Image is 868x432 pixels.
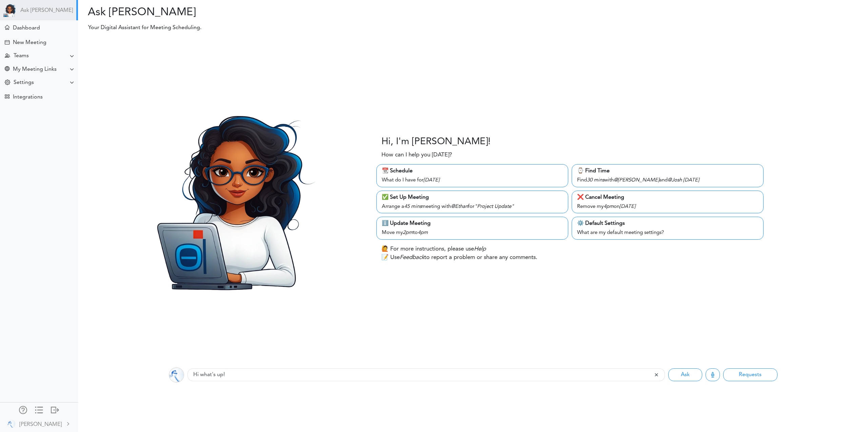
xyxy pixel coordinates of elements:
div: ℹ️ Update Meeting [382,219,563,228]
i: 2pm [403,230,413,235]
h2: Ask [PERSON_NAME] [83,6,468,19]
div: Arrange a meeting with for [382,201,563,211]
i: 30 mins [587,178,604,183]
div: Share Meeting Link [5,66,9,73]
i: @[PERSON_NAME] [614,178,659,183]
div: Remove my on [577,201,758,211]
div: Manage Members and Externals [19,406,27,413]
i: [DATE] [619,204,635,209]
div: ❌ Cancel Meeting [577,193,758,201]
img: Zara.png [129,97,334,302]
div: What are my default meeting settings? [577,228,758,237]
img: Powered by TEAMCAL AI [3,3,17,17]
div: [PERSON_NAME] [19,420,62,429]
p: Your Digital Assistant for Meeting Scheduling. [83,24,636,32]
div: 📆 Schedule [382,167,563,175]
div: Integrations [13,94,43,101]
p: 🙋 For more instructions, please use [381,245,486,254]
div: Show only icons [35,406,43,413]
i: 4pm [604,204,614,209]
button: Requests [723,368,777,381]
div: Settings [14,80,34,86]
i: @Josh [668,178,682,183]
p: How can I help you [DATE]? [381,151,452,159]
div: ⌚️ Find Time [577,167,758,175]
div: Move my to [382,228,563,237]
i: [DATE] [423,178,439,183]
div: What do I have for [382,175,563,185]
button: Ask [668,368,702,381]
h3: Hi, I'm [PERSON_NAME]! [381,136,491,148]
i: Feedback [400,255,424,260]
div: ⚙️ Default Settings [577,219,758,228]
i: @Ethan [451,204,468,209]
a: [PERSON_NAME] [1,416,77,431]
i: 45 mins [404,204,421,209]
div: TEAMCAL AI Workflow Apps [5,94,9,99]
div: Dashboard [13,25,40,31]
i: 4pm [418,230,428,235]
div: My Meeting Links [13,66,57,73]
div: New Meeting [13,40,46,46]
img: 9k= [7,420,15,428]
i: "Project Update" [474,204,514,209]
img: 9k= [169,367,184,383]
div: Creating Meeting [5,40,9,45]
i: Help [474,246,486,252]
a: Change side menu [35,406,43,415]
div: Teams [14,53,29,59]
div: Change Settings [5,80,10,86]
div: ✅ Set Up Meeting [382,193,563,201]
div: Log out [51,406,59,413]
i: [DATE] [683,178,699,183]
div: Find with and [577,175,758,185]
div: Home [5,25,9,30]
p: 📝 Use to report a problem or share any comments. [381,253,537,262]
a: Ask [PERSON_NAME] [20,7,73,14]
